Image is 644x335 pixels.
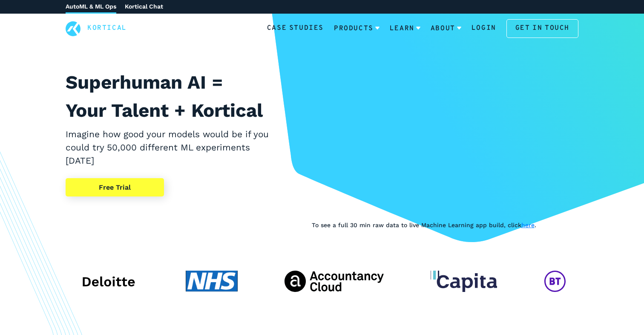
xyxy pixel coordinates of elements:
[334,17,379,40] a: Products
[66,128,271,168] h2: Imagine how good your models would be if you could try 50,000 different ML experiments [DATE]
[78,271,138,292] img: Deloitte client logo
[431,271,497,292] img: Capita client logo
[544,271,566,292] img: BT Global Services client logo
[66,68,271,124] h1: Superhuman AI = Your Talent + Kortical
[431,17,461,40] a: About
[390,17,420,40] a: Learn
[267,23,324,34] a: Case Studies
[471,23,496,34] a: Login
[506,19,578,38] a: Get in touch
[312,68,578,218] iframe: YouTube video player
[186,271,238,292] img: NHS client logo
[87,23,127,34] a: Kortical
[312,220,578,230] p: To see a full 30 min raw data to live Machine Learning app build, click .
[521,222,535,228] a: here
[285,271,384,292] img: The Accountancy Cloud client logo
[66,178,164,197] a: Free Trial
